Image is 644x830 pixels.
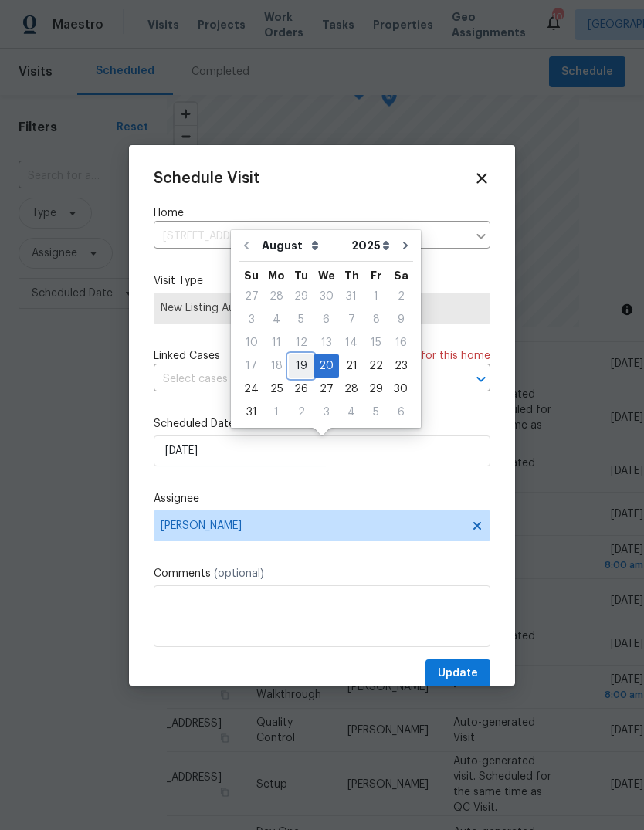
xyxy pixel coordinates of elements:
div: Sun Aug 10 2025 [239,331,264,354]
div: 16 [388,332,413,354]
div: Mon Aug 04 2025 [264,308,289,331]
div: 11 [264,332,289,354]
div: Thu Jul 31 2025 [339,285,364,308]
select: Month [258,234,347,257]
button: Go to next month [394,230,417,261]
div: 28 [264,286,289,307]
span: [PERSON_NAME] [161,520,463,532]
abbr: Wednesday [318,270,335,281]
div: Thu Sep 04 2025 [339,401,364,424]
div: Wed Aug 27 2025 [314,378,339,401]
div: 20 [314,355,339,377]
span: Close [473,170,490,187]
div: 2 [289,401,314,423]
span: New Listing Audit [161,300,483,316]
abbr: Thursday [344,270,359,281]
label: Visit Type [154,273,490,289]
div: Sun Aug 17 2025 [239,354,264,378]
div: Tue Aug 19 2025 [289,354,314,378]
div: Fri Sep 05 2025 [364,401,388,424]
input: Enter in an address [154,225,467,249]
button: Go to previous month [235,230,258,261]
abbr: Sunday [244,270,259,281]
div: Thu Aug 28 2025 [339,378,364,401]
div: 5 [289,309,314,330]
div: Tue Sep 02 2025 [289,401,314,424]
div: 31 [339,286,364,307]
select: Year [347,234,394,257]
div: 4 [339,401,364,423]
span: Linked Cases [154,348,220,364]
div: 5 [364,401,388,423]
div: Thu Aug 14 2025 [339,331,364,354]
div: 2 [388,286,413,307]
abbr: Saturday [394,270,408,281]
div: 12 [289,332,314,354]
div: Wed Aug 20 2025 [314,354,339,378]
div: Mon Aug 11 2025 [264,331,289,354]
div: 1 [264,401,289,423]
div: 22 [364,355,388,377]
div: Fri Aug 22 2025 [364,354,388,378]
div: 6 [314,309,339,330]
div: 29 [289,286,314,307]
div: Sat Aug 23 2025 [388,354,413,378]
span: (optional) [214,568,264,579]
label: Comments [154,566,490,581]
label: Home [154,205,490,221]
div: 1 [364,286,388,307]
label: Assignee [154,491,490,506]
abbr: Monday [268,270,285,281]
abbr: Tuesday [294,270,308,281]
div: 7 [339,309,364,330]
div: 30 [314,286,339,307]
div: 13 [314,332,339,354]
div: 24 [239,378,264,400]
div: Sun Aug 03 2025 [239,308,264,331]
div: 18 [264,355,289,377]
div: 3 [314,401,339,423]
div: 21 [339,355,364,377]
div: Wed Jul 30 2025 [314,285,339,308]
div: Mon Aug 25 2025 [264,378,289,401]
div: Fri Aug 01 2025 [364,285,388,308]
div: Mon Sep 01 2025 [264,401,289,424]
div: 14 [339,332,364,354]
div: 6 [388,401,413,423]
div: 3 [239,309,264,330]
button: Open [470,368,492,390]
div: Sat Aug 16 2025 [388,331,413,354]
span: Update [438,664,478,683]
div: Sat Aug 30 2025 [388,378,413,401]
div: Wed Aug 06 2025 [314,308,339,331]
input: Select cases [154,368,447,391]
button: Update [425,659,490,688]
div: Thu Aug 21 2025 [339,354,364,378]
div: 8 [364,309,388,330]
div: 29 [364,378,388,400]
div: Mon Jul 28 2025 [264,285,289,308]
div: 30 [388,378,413,400]
div: Sat Aug 09 2025 [388,308,413,331]
div: Fri Aug 29 2025 [364,378,388,401]
div: 28 [339,378,364,400]
div: Sat Sep 06 2025 [388,401,413,424]
div: 17 [239,355,264,377]
div: Tue Aug 05 2025 [289,308,314,331]
div: 15 [364,332,388,354]
div: 9 [388,309,413,330]
div: Wed Aug 13 2025 [314,331,339,354]
abbr: Friday [371,270,381,281]
input: M/D/YYYY [154,435,490,466]
div: Mon Aug 18 2025 [264,354,289,378]
div: Sun Aug 24 2025 [239,378,264,401]
div: 23 [388,355,413,377]
label: Scheduled Date [154,416,490,432]
div: 31 [239,401,264,423]
div: 10 [239,332,264,354]
div: Sat Aug 02 2025 [388,285,413,308]
div: 26 [289,378,314,400]
div: Thu Aug 07 2025 [339,308,364,331]
div: 19 [289,355,314,377]
div: Sun Aug 31 2025 [239,401,264,424]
